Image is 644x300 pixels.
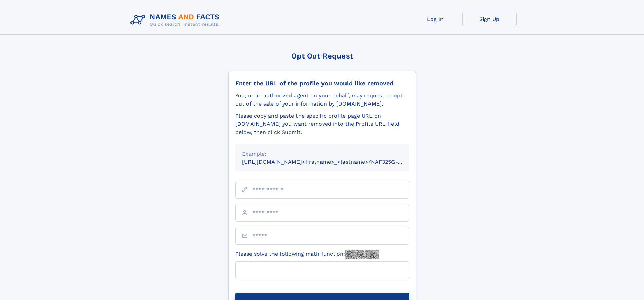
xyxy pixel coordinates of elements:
[235,79,409,87] div: Enter the URL of the profile you would like removed
[235,112,409,136] div: Please copy and paste the specific profile page URL on [DOMAIN_NAME] you want removed into the Pr...
[128,11,225,29] img: Logo Names and Facts
[235,250,379,259] label: Please solve the following math function:
[462,11,517,27] a: Sign Up
[242,159,422,165] small: [URL][DOMAIN_NAME]<firstname>_<lastname>/NAF325G-xxxxxxxx
[235,92,409,108] div: You, or an authorized agent on your behalf, may request to opt-out of the sale of your informatio...
[408,11,462,27] a: Log In
[242,150,402,158] div: Example:
[228,52,416,60] div: Opt Out Request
